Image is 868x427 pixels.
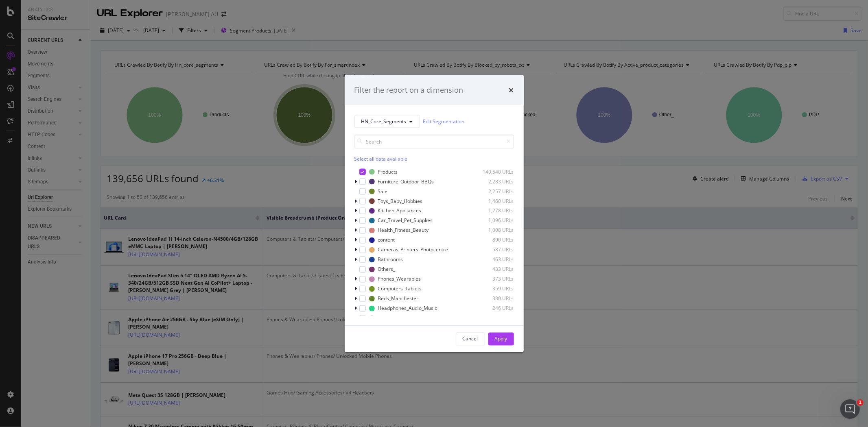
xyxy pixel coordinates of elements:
[840,399,860,419] iframe: Intercom live chat
[474,207,514,214] div: 1,278 URLs
[378,227,429,234] div: Health_Fitness_Beauty
[378,285,422,292] div: Computers_Tablets
[474,198,514,205] div: 1,460 URLs
[456,332,485,345] button: Cancel
[474,237,514,244] div: 890 URLs
[378,237,395,244] div: content
[354,115,420,128] button: HN_Core_Segments
[474,168,514,175] div: 140,540 URLs
[474,285,514,292] div: 359 URLs
[378,256,403,263] div: Bathrooms
[474,266,514,273] div: 433 URLs
[474,305,514,312] div: 246 URLs
[474,276,514,283] div: 373 URLs
[378,276,421,283] div: Phones_Wearables
[495,335,507,342] div: Apply
[378,188,388,195] div: Sale
[354,134,514,148] input: Search
[474,188,514,195] div: 2,257 URLs
[463,335,478,342] div: Cancel
[378,178,434,185] div: Furniture_Outdoor_BBQs
[378,315,417,322] div: Vacuum_Laundry
[474,246,514,253] div: 587 URLs
[474,217,514,224] div: 1,096 URLs
[361,118,407,125] span: HN_Core_Segments
[354,155,514,162] div: Select all data available
[423,117,465,126] a: Edit Segmentation
[378,198,423,205] div: Toys_Baby_Hobbies
[474,295,514,302] div: 330 URLs
[474,315,514,322] div: 218 URLs
[345,75,524,352] div: modal
[509,85,514,96] div: times
[474,227,514,234] div: 1,008 URLs
[378,217,433,224] div: Car_Travel_Pet_Supplies
[378,246,448,253] div: Cameras_Printers_Photocentre
[474,178,514,185] div: 2,283 URLs
[354,85,464,96] div: Filter the report on a dimension
[488,332,514,345] button: Apply
[857,399,864,406] span: 1
[378,266,396,273] div: Others_
[474,256,514,263] div: 463 URLs
[378,207,422,214] div: Kitchen_Appliances
[378,168,398,175] div: Products
[378,295,419,302] div: Beds_Manchester
[378,305,437,312] div: Headphones_Audio_Music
